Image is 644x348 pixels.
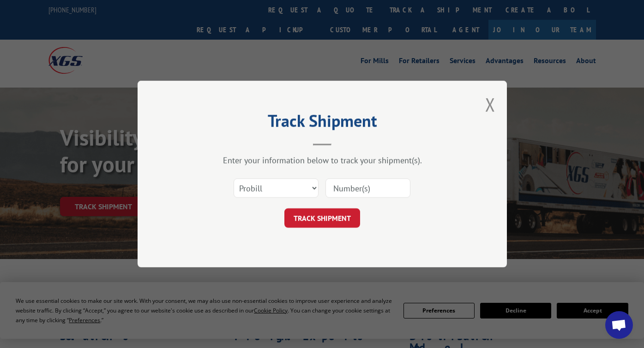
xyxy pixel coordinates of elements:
[325,178,410,198] input: Number(s)
[284,208,360,228] button: TRACK SHIPMENT
[485,92,495,117] button: Close modal
[184,114,461,132] h2: Track Shipment
[605,311,633,339] div: Open chat
[184,155,461,165] div: Enter your information below to track your shipment(s).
